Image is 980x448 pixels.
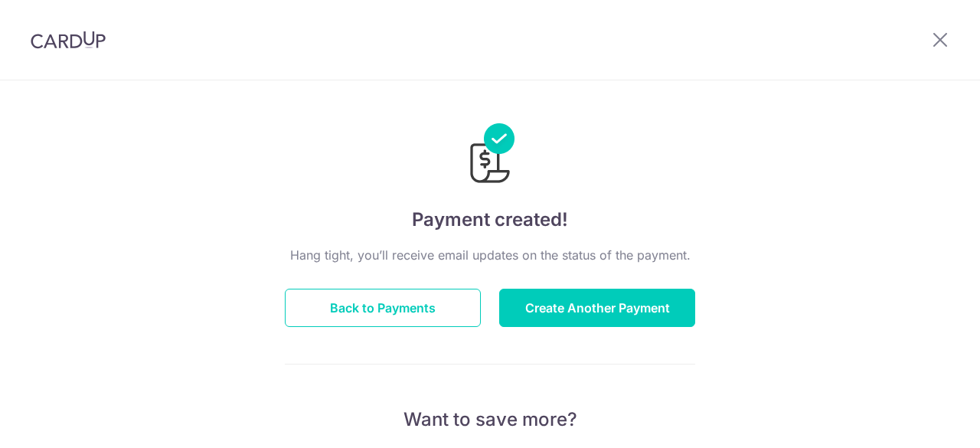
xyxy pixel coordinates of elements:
[31,31,106,49] img: CardUp
[285,206,695,234] h4: Payment created!
[285,246,695,264] p: Hang tight, you’ll receive email updates on the status of the payment.
[285,289,481,327] button: Back to Payments
[499,289,695,327] button: Create Another Payment
[882,402,965,440] iframe: Opens a widget where you can find more information
[285,407,695,432] p: Want to save more?
[465,123,514,188] img: Payments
